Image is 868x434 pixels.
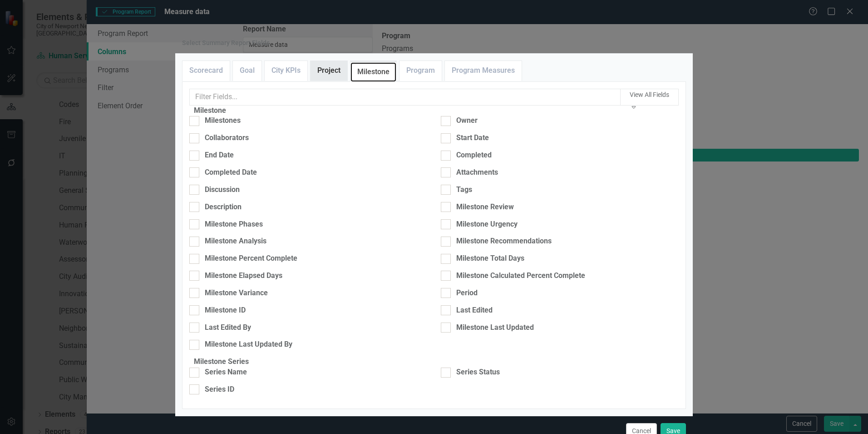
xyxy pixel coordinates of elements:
[456,271,585,281] div: Milestone Calculated Percent Complete
[205,219,263,230] div: Milestone Phases
[205,253,297,264] div: Milestone Percent Complete
[456,116,478,126] div: Owner
[189,357,253,367] legend: Milestone Series
[205,133,249,143] div: Collaborators
[182,61,230,81] a: Scorecard
[456,236,552,247] div: Milestone Recommendations
[456,305,493,316] div: Last Edited
[399,61,442,81] a: Program
[456,253,524,264] div: Milestone Total Days
[205,236,266,247] div: Milestone Analysis
[456,367,500,378] div: Series Status
[205,150,234,161] div: End Date
[205,202,242,212] div: Description
[456,288,478,298] div: Period
[189,89,621,106] input: Filter Fields...
[456,167,498,178] div: Attachments
[205,288,268,298] div: Milestone Variance
[233,61,261,81] a: Goal
[205,367,247,378] div: Series Name
[445,61,522,81] a: Program Measures
[205,185,240,195] div: Discussion
[456,150,492,161] div: Completed
[456,202,514,212] div: Milestone Review
[205,305,246,316] div: Milestone ID
[205,271,282,281] div: Milestone Elapsed Days
[205,116,241,126] div: Milestones
[265,61,307,81] a: City KPIs
[205,384,234,395] div: Series ID
[350,62,396,82] a: Milestone
[456,323,534,333] div: Milestone Last Updated
[205,167,257,178] div: Completed Date
[311,61,347,81] a: Project
[182,40,270,46] div: Select Summary Report Fields
[205,323,251,333] div: Last Edited By
[205,339,292,350] div: Milestone Last Updated By
[456,185,472,195] div: Tags
[456,219,518,230] div: Milestone Urgency
[456,133,489,143] div: Start Date
[189,106,231,116] legend: Milestone
[630,90,669,99] div: View All Fields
